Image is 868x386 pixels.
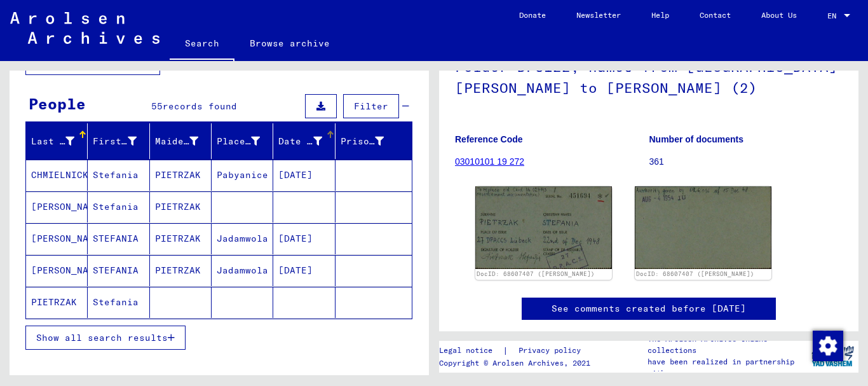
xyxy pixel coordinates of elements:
div: Prisoner # [341,131,400,151]
img: 002.jpg [635,186,771,269]
mat-cell: Jadamwola [212,223,273,254]
div: Prisoner # [341,135,384,148]
p: have been realized in partnership with [648,356,806,379]
mat-cell: [DATE] [273,160,335,191]
span: EN [827,11,841,20]
div: Date of Birth [278,135,322,148]
mat-header-cell: Place of Birth [212,123,273,159]
mat-cell: PIETRZAK [26,287,88,318]
div: People [29,92,86,115]
img: yv_logo.png [809,340,857,372]
a: 03010101 19 272 [455,156,524,167]
div: Last Name [31,135,74,148]
div: Place of Birth [217,131,276,151]
div: Date of Birth [278,131,337,151]
span: Filter [354,100,388,112]
h1: Folder DP3122, names from [GEOGRAPHIC_DATA][PERSON_NAME] to [PERSON_NAME] (2) [455,38,843,114]
div: Last Name [31,131,90,151]
div: First Name [93,135,136,148]
mat-cell: [PERSON_NAME] [26,255,88,286]
a: See comments created before [DATE] [552,302,746,315]
button: Filter [343,94,399,118]
mat-cell: [DATE] [273,255,335,286]
b: Number of documents [649,134,744,144]
a: Legal notice [439,344,503,357]
a: Browse archive [234,28,345,59]
p: 361 [649,155,843,169]
img: 001.jpg [475,186,612,269]
div: First Name [93,131,152,151]
mat-cell: [DATE] [273,223,335,254]
div: Maiden Name [155,135,198,148]
mat-cell: [PERSON_NAME] [26,223,88,254]
mat-header-cell: Last Name [26,123,88,159]
mat-cell: Jadamwola [212,255,273,286]
mat-cell: [PERSON_NAME] [26,191,88,223]
mat-cell: Stefania [88,191,149,223]
mat-cell: PIETRZAK [150,223,212,254]
mat-cell: PIETRZAK [150,255,212,286]
p: Copyright © Arolsen Archives, 2021 [439,357,596,369]
a: Search [170,28,234,61]
button: Show all search results [25,326,186,350]
mat-header-cell: First Name [88,123,149,159]
img: Change consent [813,331,843,361]
a: Privacy policy [508,344,596,357]
mat-header-cell: Date of Birth [273,123,335,159]
a: DocID: 68607407 ([PERSON_NAME]) [636,270,754,277]
mat-cell: PIETRZAK [150,191,212,223]
mat-cell: STEFANIA [88,223,149,254]
mat-cell: Pabyanice [212,160,273,191]
mat-cell: Stefania [88,287,149,318]
div: | [439,344,596,357]
a: DocID: 68607407 ([PERSON_NAME]) [477,270,595,277]
mat-cell: CHMIELNICKA [26,160,88,191]
p: The Arolsen Archives online collections [648,333,806,356]
div: Place of Birth [217,135,260,148]
mat-cell: PIETRZAK [150,160,212,191]
mat-header-cell: Maiden Name [150,123,212,159]
mat-cell: Stefania [88,160,149,191]
span: records found [163,100,237,112]
mat-header-cell: Prisoner # [336,123,412,159]
b: Reference Code [455,134,523,144]
span: 55 [151,100,163,112]
img: Arolsen_neg.svg [10,12,159,44]
div: Maiden Name [155,131,214,151]
mat-cell: STEFANIA [88,255,149,286]
span: Show all search results [36,332,168,343]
